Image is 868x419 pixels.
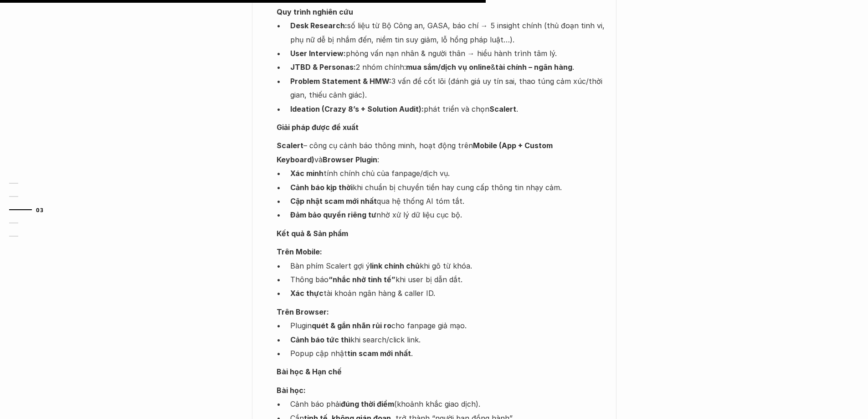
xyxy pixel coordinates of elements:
[277,139,607,166] p: – công cụ cảnh báo thông minh, hoạt động trên và :
[290,169,324,178] strong: Xác minh
[277,123,359,132] strong: Giải pháp được đề xuất
[9,204,52,215] a: 03
[323,155,377,164] strong: Browser Plugin
[489,104,516,114] strong: Scalert
[277,386,306,395] strong: Bài học:
[290,319,607,332] p: Plugin cho fanpage giả mạo.
[290,62,356,72] strong: JTBD & Personas:
[290,289,324,298] strong: Xác thực
[290,333,607,347] p: khi search/click link.
[290,183,353,192] strong: Cảnh báo kịp thời
[36,206,43,212] strong: 03
[290,102,607,116] p: phát triển và chọn .
[290,104,424,114] strong: Ideation (Crazy 8’s + Solution Audit):
[290,77,391,86] strong: Problem Statement & HMW:
[290,259,607,273] p: Bàn phím Scalert gợi ý khi gõ từ khóa.
[277,367,342,376] strong: Bài học & Hạn chế
[495,62,572,72] strong: tài chính – ngân hàng
[290,335,350,344] strong: Cảnh báo tức thì
[290,166,607,180] p: tính chính chủ của fanpage/dịch vụ.
[406,62,491,72] strong: mua sắm/dịch vụ online
[341,399,394,409] strong: đúng thời điểm
[277,247,322,256] strong: Trên Mobile:
[290,194,607,208] p: qua hệ thống AI tóm tắt.
[277,141,555,164] strong: Mobile (App + Custom Keyboard)
[290,397,607,411] p: Cảnh báo phải (khoảnh khắc giao dịch).
[290,21,347,30] strong: Desk Research:
[290,74,607,102] p: 3 vấn đề cốt lõi (đánh giá uy tín sai, thao túng cảm xúc/thời gian, thiếu cảnh giác).
[290,286,607,300] p: tài khoản ngân hàng & caller ID.
[290,19,607,47] p: số liệu từ Bộ Công an, GASA, báo chí → 5 insight chính (thủ đoạn tinh vi, phụ nữ dễ bị nhắm đến, ...
[290,273,607,286] p: Thông báo khi user bị dẫn dắt.
[312,321,391,330] strong: quét & gắn nhãn rủi ro
[290,181,607,194] p: khi chuẩn bị chuyển tiền hay cung cấp thông tin nhạy cảm.
[277,7,353,16] strong: Quy trình nghiên cứu
[290,60,607,74] p: 2 nhóm chính: & .
[370,261,420,270] strong: link chính chủ
[347,349,411,358] strong: tin scam mới nhất
[290,47,607,60] p: phỏng vấn nạn nhân & người thân → hiểu hành trình tâm lý.
[277,307,329,316] strong: Trên Browser:
[290,347,607,360] p: Popup cập nhật .
[290,210,376,219] strong: Đảm bảo quyền riêng tư
[290,49,346,58] strong: User Interview:
[290,197,377,206] strong: Cập nhật scam mới nhất
[277,141,303,150] strong: Scalert
[290,208,607,222] p: nhờ xử lý dữ liệu cục bộ.
[277,229,348,238] strong: Kết quả & Sản phẩm
[329,275,395,284] strong: “nhắc nhở tinh tế”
